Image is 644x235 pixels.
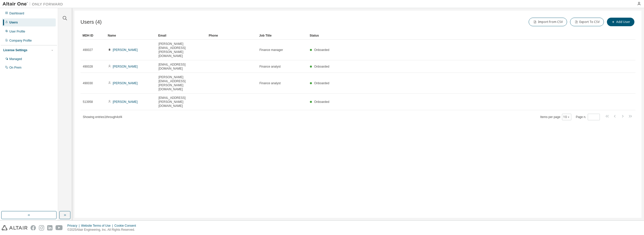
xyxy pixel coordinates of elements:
[9,57,22,61] div: Managed
[158,42,204,58] span: [PERSON_NAME][EMAIL_ADDRESS][PERSON_NAME][DOMAIN_NAME]
[158,75,204,91] span: [PERSON_NAME][EMAIL_ADDRESS][PERSON_NAME][DOMAIN_NAME]
[83,81,93,85] span: 490030
[158,63,204,71] span: [EMAIL_ADDRESS][DOMAIN_NAME]
[259,32,306,40] div: Job Title
[113,65,138,68] a: [PERSON_NAME]
[563,115,570,119] button: 10
[158,96,204,108] span: [EMAIL_ADDRESS][PERSON_NAME][DOMAIN_NAME]
[67,228,139,232] p: © 2025 Altair Engineering, Inc. All Rights Reserved.
[314,81,329,85] span: Onboarded
[114,224,139,228] div: Cookie Consent
[83,32,104,40] div: MDH ID
[56,225,63,230] img: youtube.svg
[83,115,122,119] span: Showing entries 1 through 4 of 4
[314,65,329,68] span: Onboarded
[9,39,32,43] div: Company Profile
[314,48,329,52] span: Onboarded
[2,225,28,230] img: altair_logo.svg
[31,225,36,230] img: facebook.svg
[67,224,81,228] div: Privacy
[9,11,24,15] div: Dashboard
[113,48,138,52] a: [PERSON_NAME]
[570,18,604,26] button: Export To CSV
[9,30,25,34] div: User Profile
[113,100,138,104] a: [PERSON_NAME]
[158,32,205,40] div: Email
[310,32,609,40] div: Status
[314,100,329,104] span: Onboarded
[259,81,281,85] span: Finance analyst
[39,225,44,230] img: instagram.svg
[108,32,154,40] div: Name
[3,48,27,52] div: License Settings
[529,18,567,26] button: Import From CSV
[47,225,52,230] img: linkedin.svg
[209,32,255,40] div: Phone
[9,66,21,70] div: On Prem
[607,18,634,26] button: Add User
[540,114,571,120] span: Items per page
[80,19,102,25] span: Users (4)
[259,65,281,69] span: Finance analyst
[113,81,138,85] a: [PERSON_NAME]
[81,224,114,228] div: Website Terms of Use
[83,100,93,104] span: 513958
[259,48,283,52] span: Finance manager
[83,48,93,52] span: 490027
[9,20,18,24] div: Users
[3,2,66,7] img: Altair One
[576,114,600,120] span: Page n.
[83,65,93,69] span: 490028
